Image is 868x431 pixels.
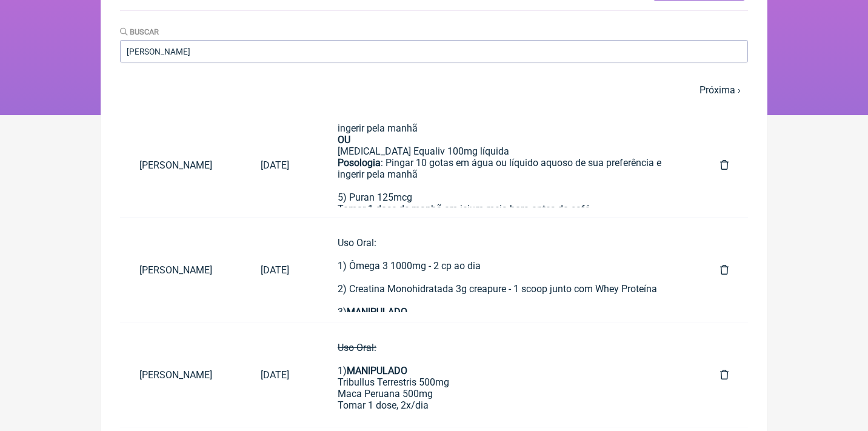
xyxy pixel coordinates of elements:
a: [DATE] [241,150,309,181]
input: Paciente ou conteúdo da fórmula [120,40,748,62]
a: [DATE] [241,255,309,286]
a: [DATE] [241,359,309,390]
a: [PERSON_NAME] [120,255,241,286]
a: 3)MANIPULADOÁcido alpha Lipóico |300mgL tirosina | 350mgVitamina B1 | 20mgVitamina B2 | 10mgVitam... [318,122,691,207]
div: : Pingar 3 gotas na água ou líquido aquoso de sua preferência e ingerir pela manhã [MEDICAL_DATA]... [338,111,672,180]
div: Uso Oral: 1) Ômega 3 1000mg - 2 cp ao dia 2) Creatina Monohidratada 3g creapure - 1 scoop junto c... [338,237,672,318]
a: Uso Oral:1) Ômega 3 1000mg - 2 cp ao dia2) Creatina Monohidratada 3g creapure - 1 scoop junto com... [318,227,691,312]
div: Tribullus Terrestris 500mg Maca Peruana 500mg Tomar 1 dose, 2x/dia [338,376,672,411]
a: Uso Oral:1)MANIPULADOTribullus Terrestris 500mgMaca Peruana 500mgTomar 1 dose, 2x/dia [318,332,691,417]
nav: pager [120,77,748,103]
strong: OU [338,134,350,145]
strong: MANIPULADO [347,306,407,318]
div: 1) [338,342,672,376]
del: Uso Oral: [338,342,376,353]
label: Buscar [120,27,159,36]
strong: Posologia [338,157,381,169]
strong: MANIPULADO [347,365,407,376]
a: Próxima › [699,84,741,96]
a: [PERSON_NAME] [120,359,241,390]
a: [PERSON_NAME] [120,150,241,181]
div: 5) Puran 125mcg Tomar 1 dose de manhã em jejum meia hora antes do café # Manter: Berberina HMB + ... [338,180,672,295]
